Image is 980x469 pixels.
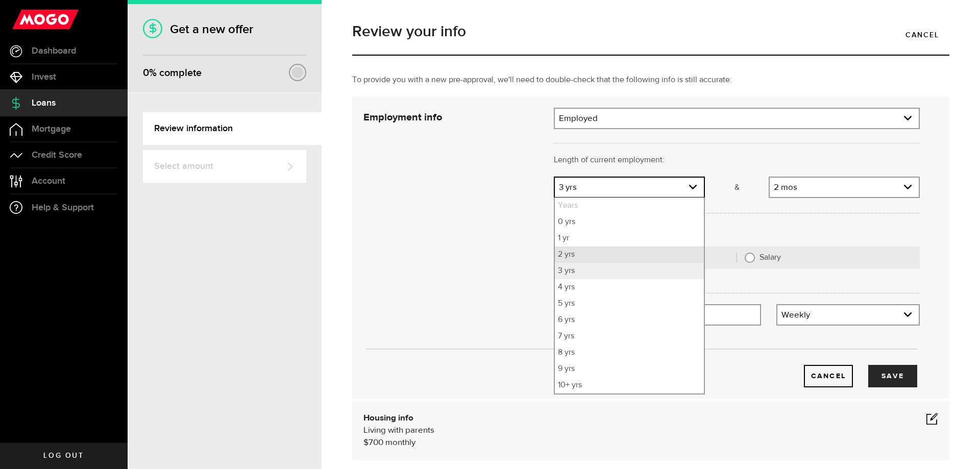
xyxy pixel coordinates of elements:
p: To provide you with a new pre-approval, we'll need to double-check that the following info is sti... [352,74,949,86]
span: Living with parents [363,426,434,435]
span: Credit Score [32,151,82,160]
li: 9 yrs [555,361,704,377]
li: 4 yrs [555,279,704,295]
a: expand select [777,305,919,325]
li: 2 yrs [555,246,704,263]
p: Length of current employment: [554,154,920,166]
li: 7 yrs [555,328,704,344]
li: 0 yrs [555,214,704,230]
a: expand select [770,178,919,197]
label: Salary [759,253,912,263]
p: How are you paid? [554,224,920,236]
span: Help & Support [32,203,94,212]
li: 3 yrs [555,263,704,279]
li: 6 yrs [555,312,704,328]
span: 700 [369,438,383,447]
span: 0 [143,67,149,79]
a: Review information [143,112,322,145]
span: Mortgage [32,125,71,134]
span: monthly [385,438,415,447]
b: Housing info [363,414,413,423]
li: Years [555,198,704,214]
li: 1 yr [555,230,704,246]
a: expand select [555,178,704,197]
strong: Employment info [363,112,442,122]
span: Invest [32,72,56,82]
button: Cancel [804,365,853,387]
li: 8 yrs [555,344,704,361]
span: Account [32,177,65,186]
span: Log out [43,452,84,459]
h1: Get a new offer [143,22,306,37]
li: 5 yrs [555,295,704,312]
a: Cancel [895,24,949,45]
span: Dashboard [32,46,76,56]
div: % complete [143,64,202,82]
button: Open LiveChat chat widget [8,4,39,35]
h1: Review your info [352,24,949,39]
span: Loans [32,98,56,108]
a: Select amount [143,150,306,183]
p: & [705,182,768,194]
span: $ [363,438,369,447]
a: expand select [555,109,919,128]
input: Salary [745,253,755,263]
li: 10+ yrs [555,377,704,393]
button: Save [868,365,917,387]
